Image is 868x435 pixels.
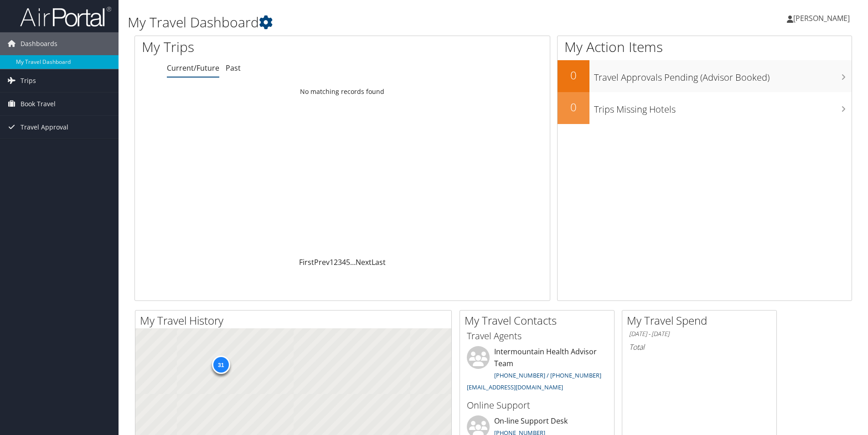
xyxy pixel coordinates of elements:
[338,257,342,267] a: 3
[467,399,607,412] h3: Online Support
[356,257,372,267] a: Next
[334,257,338,267] a: 2
[21,116,68,139] span: Travel Approval
[594,98,852,116] h3: Trips Missing Hotels
[627,313,776,328] h2: My Travel Spend
[21,32,57,55] span: Dashboards
[346,257,350,267] a: 5
[21,93,56,115] span: Book Travel
[558,37,852,57] h1: My Action Items
[342,257,346,267] a: 4
[314,257,330,267] a: Prev
[167,63,219,73] a: Current/Future
[629,330,770,338] h6: [DATE] - [DATE]
[372,257,386,267] a: Last
[350,257,356,267] span: …
[558,99,589,115] h2: 0
[787,5,859,32] a: [PERSON_NAME]
[330,257,334,267] a: 1
[462,346,612,395] li: Intermountain Health Advisor Team
[21,69,36,92] span: Trips
[558,92,852,124] a: 0Trips Missing Hotels
[20,6,111,27] img: airportal-logo.png
[135,83,550,100] td: No matching records found
[494,371,601,379] a: [PHONE_NUMBER] / [PHONE_NUMBER]
[594,67,852,84] h3: Travel Approvals Pending (Advisor Booked)
[140,313,451,328] h2: My Travel History
[558,60,852,92] a: 0Travel Approvals Pending (Advisor Booked)
[467,330,607,342] h3: Travel Agents
[629,342,770,352] h6: Total
[128,13,615,32] h1: My Travel Dashboard
[299,257,314,267] a: First
[558,67,589,83] h2: 0
[465,313,614,328] h2: My Travel Contacts
[212,356,230,374] div: 31
[467,383,563,391] a: [EMAIL_ADDRESS][DOMAIN_NAME]
[793,13,850,23] span: [PERSON_NAME]
[226,63,241,73] a: Past
[142,37,370,57] h1: My Trips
